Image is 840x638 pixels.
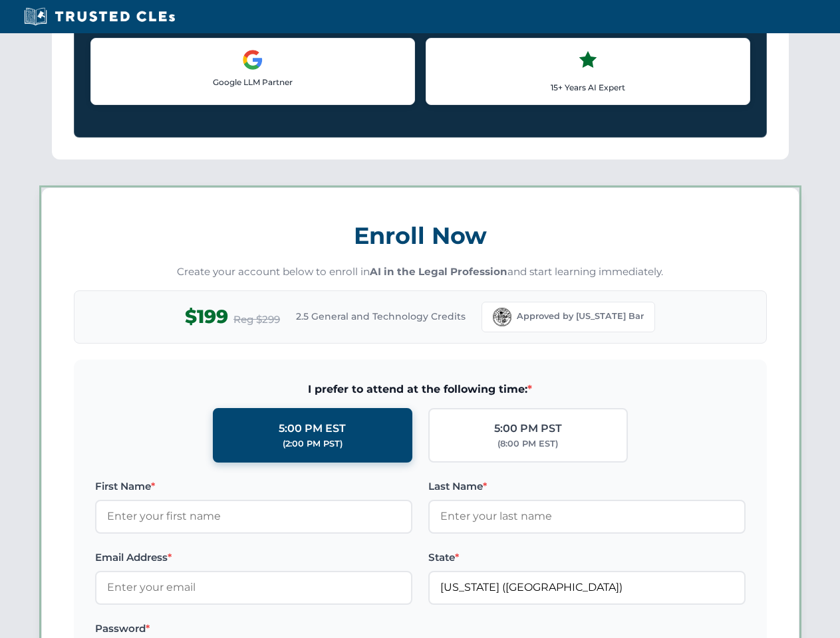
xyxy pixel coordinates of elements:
span: 2.5 General and Technology Credits [296,309,466,324]
label: Email Address [95,550,412,566]
label: State [428,550,746,566]
p: 15+ Years AI Expert [437,81,739,94]
input: Enter your first name [95,500,412,533]
label: First Name [95,478,412,494]
div: 5:00 PM PST [494,420,562,437]
h3: Enroll Now [74,215,767,257]
label: Last Name [428,478,746,494]
div: (2:00 PM PST) [283,437,343,451]
div: 5:00 PM EST [279,420,346,437]
img: Florida Bar [493,308,511,326]
p: Google LLM Partner [102,76,404,88]
span: $199 [185,302,228,332]
label: Password [95,621,412,637]
input: Florida (FL) [428,571,746,604]
strong: AI in the Legal Profession [370,265,507,278]
p: Create your account below to enroll in and start learning immediately. [74,265,767,280]
img: Trusted CLEs [20,7,179,27]
span: Reg $299 [233,312,280,328]
img: Google [242,49,263,70]
span: I prefer to attend at the following time: [95,381,746,398]
div: (8:00 PM EST) [497,437,558,451]
span: Approved by [US_STATE] Bar [517,310,644,323]
input: Enter your last name [428,500,746,533]
input: Enter your email [95,571,412,604]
